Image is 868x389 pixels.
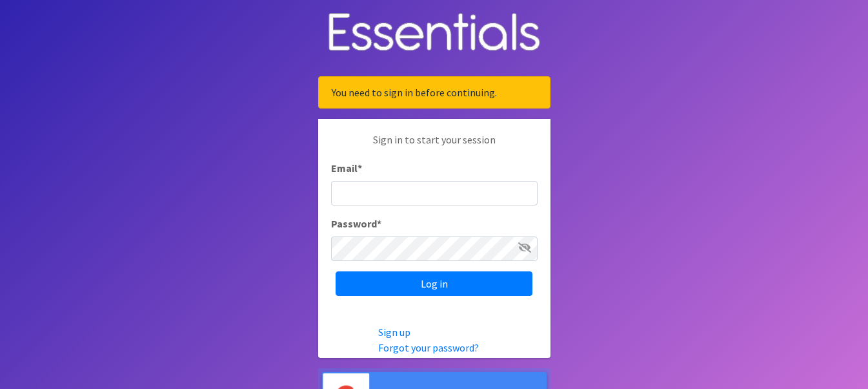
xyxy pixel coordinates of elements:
abbr: required [358,162,362,174]
abbr: required [377,217,381,230]
p: Sign in to start your session [331,132,538,160]
input: Log in [336,271,532,296]
a: Forgot your password? [378,341,479,354]
label: Password [331,216,381,231]
label: Email [331,160,362,176]
div: You need to sign in before continuing. [318,76,550,109]
a: Sign up [378,326,410,339]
